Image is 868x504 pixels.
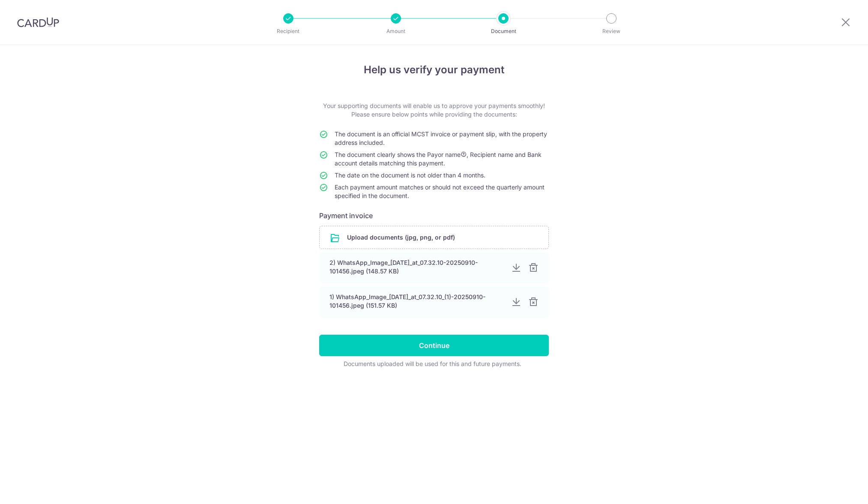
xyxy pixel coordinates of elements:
p: Your supporting documents will enable us to approve your payments smoothly! Please ensure below p... [319,102,549,119]
img: CardUp [17,17,59,27]
span: The document clearly shows the Payor name , Recipient name and Bank account details matching this... [335,151,542,167]
span: Each payment amount matches or should not exceed the quarterly amount specified in the document. [335,183,545,199]
div: 1) WhatsApp_Image_[DATE]_at_07.32.10_(1)-20250910-101456.jpeg (151.57 KB) [329,293,504,310]
span: The document is an official MCST invoice or payment slip, with the property address included. [335,130,547,146]
div: 2) WhatsApp_Image_[DATE]_at_07.32.10-20250910-101456.jpeg (148.57 KB) [329,258,504,276]
p: Recipient [257,27,320,36]
h6: Payment invoice [319,210,549,221]
p: Document [472,27,535,36]
input: Continue [319,335,549,356]
span: The date on the document is not older than 4 months. [335,171,485,179]
p: Review [580,27,643,36]
p: Amount [364,27,428,36]
h4: Help us verify your payment [319,62,549,78]
div: Upload documents (jpg, png, or pdf) [319,226,549,249]
div: Documents uploaded will be used for this and future payments. [319,360,545,368]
